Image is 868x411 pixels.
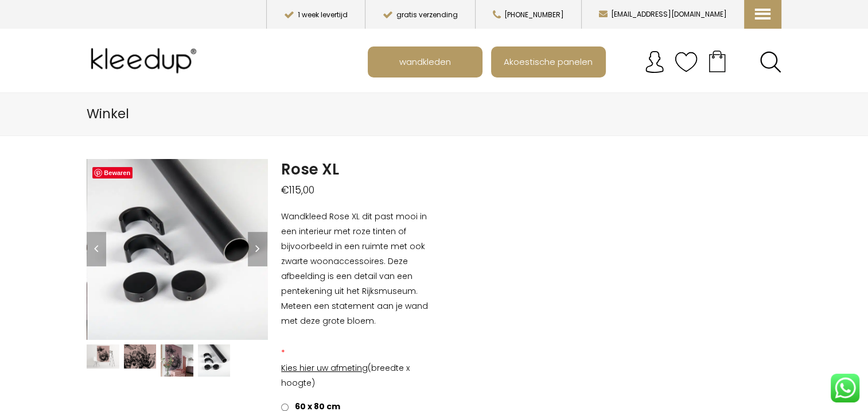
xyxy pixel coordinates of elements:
[248,232,267,266] a: Next
[281,183,314,197] bdi: 115,00
[198,344,231,377] img: Rose XL - Afbeelding 4
[281,360,434,390] p: (breedte x hoogte)
[698,46,737,75] a: Your cart
[369,48,481,76] a: wandkleden
[281,404,289,411] input: 60 x 80 cm
[497,51,599,72] span: Akoestische panelen
[124,344,157,369] img: Rose XL - Afbeelding 2
[87,104,129,123] span: Winkel
[393,51,457,72] span: wandkleden
[368,46,790,77] nav: Main menu
[760,51,781,73] a: Search
[92,167,133,179] a: Bewaren
[87,232,106,266] a: Previous
[281,159,434,180] h1: Rose XL
[161,344,193,377] img: Rose XL - Afbeelding 3
[281,183,289,197] span: €
[87,344,119,369] img: Wandkleed Rose XL
[675,51,698,73] img: verlanglijstje.svg
[643,51,666,73] img: account.svg
[492,48,605,76] a: Akoestische panelen
[281,362,368,374] span: Kies hier uw afmeting
[281,209,434,328] p: Wandkleed Rose XL dit past mooi in een interieur met roze tinten of bijvoorbeeld in een ruimte me...
[87,38,205,84] img: Kleedup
